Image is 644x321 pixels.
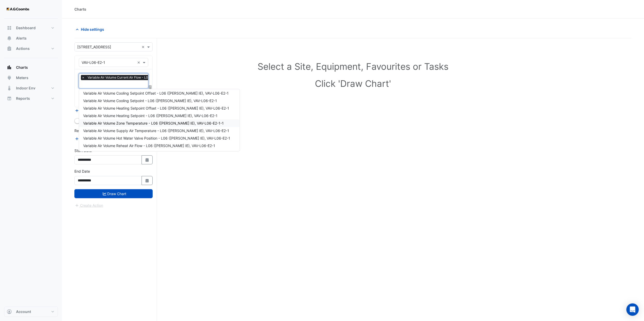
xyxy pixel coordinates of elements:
[4,307,58,317] button: Account
[145,158,150,162] fa-icon: Select Date
[83,98,217,103] span: Variable Air Volume Cooling Setpoint - L06 (NABERS IE), VAV-L06-E2-1
[16,75,28,80] span: Meters
[4,93,58,104] button: Reports
[626,303,639,316] div: Open Intercom Messenger
[83,136,230,140] span: Variable Air Volume Hot Water Valve Position - L06 (NABERS IE), VAV-L06-E2-1
[83,91,229,95] span: Variable Air Volume Cooling Setpoint Offset - L06 (NABERS IE), VAV-L06-E2-1
[16,46,30,51] span: Actions
[16,25,36,30] span: Dashboard
[86,61,620,72] h1: Select a Site, Equipment, Favourites or Tasks
[4,23,58,33] button: Dashboard
[81,27,104,32] span: Hide settings
[7,46,12,51] app-icon: Actions
[86,75,206,80] span: Variable Air Volume Current Air Flow - L06 (NABERS IE), VAV-L06-E2-1
[7,96,12,101] app-icon: Reports
[86,78,620,89] h1: Click 'Draw Chart'
[7,75,12,80] app-icon: Meters
[74,169,90,174] label: End Date
[74,25,107,34] button: Hide settings
[83,121,224,125] span: Variable Air Volume Zone Temperature - L06 (NABERS IE), VAV-L06-E2-1-1
[16,65,28,70] span: Charts
[74,203,104,207] app-escalated-ticket-create-button: Please draw the charts first
[6,4,29,14] img: Company Logo
[148,85,153,89] span: Choose Function
[16,309,31,314] span: Account
[137,60,142,65] span: Clear
[4,33,58,43] button: Alerts
[7,65,12,70] app-icon: Charts
[7,86,12,91] app-icon: Indoor Env
[74,128,102,133] label: Reference Lines
[145,178,150,183] fa-icon: Select Date
[81,75,86,80] span: ×
[74,136,113,142] button: Add Reference Line
[16,86,35,91] span: Indoor Env
[4,62,58,73] button: Charts
[83,113,218,118] span: Variable Air Volume Heating Setpoint - L06 (NABERS IE), VAV-L06-E2-1
[79,89,240,151] ng-dropdown-panel: Options list
[74,189,153,198] button: Draw Chart
[142,44,146,50] span: Clear
[7,36,12,41] app-icon: Alerts
[7,25,12,30] app-icon: Dashboard
[83,143,215,148] span: Variable Air Volume Reheat Air Flow - L06 (NABERS IE), VAV-L06-E2-1
[83,106,229,110] span: Variable Air Volume Heating Setpoint Offset - L06 (NABERS IE), VAV-L06-E2-1
[4,43,58,54] button: Actions
[4,83,58,93] button: Indoor Env
[74,148,92,153] label: Start Date
[83,128,229,133] span: Variable Air Volume Supply Air Temperature - L06 (NABERS IE), VAV-L06-E2-1
[4,73,58,83] button: Meters
[16,96,30,101] span: Reports
[74,6,86,12] div: Charts
[74,108,106,113] button: Add Equipment
[16,36,27,41] span: Alerts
